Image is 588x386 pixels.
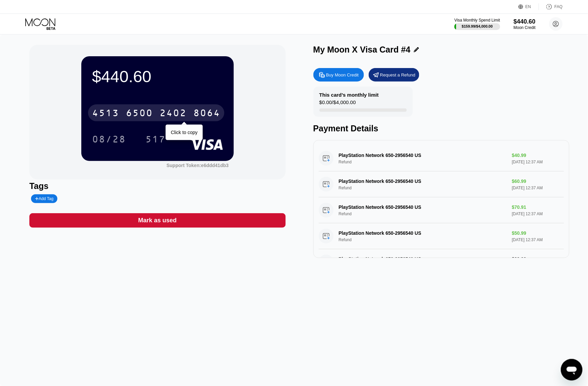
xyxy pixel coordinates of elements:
[319,99,356,108] div: $0.00 / $4,000.00
[319,92,379,98] div: This card’s monthly limit
[167,163,229,168] div: Support Token:e6ddd41db3
[31,194,57,203] div: Add Tag
[519,3,539,10] div: EN
[369,68,419,82] div: Request a Refund
[313,68,364,82] div: Buy Moon Credit
[29,213,285,228] div: Mark as used
[167,163,229,168] div: Support Token: e6ddd41db3
[145,135,166,146] div: 517
[160,108,187,119] div: 2402
[35,196,53,201] div: Add Tag
[29,181,285,191] div: Tags
[454,18,500,30] div: Visa Monthly Spend Limit$159.99/$4,000.00
[313,45,411,55] div: My Moon X Visa Card #4
[514,25,536,30] div: Moon Credit
[171,130,197,135] div: Click to copy
[313,124,569,133] div: Payment Details
[193,108,220,119] div: 8064
[380,72,416,78] div: Request a Refund
[526,4,531,9] div: EN
[514,18,536,25] div: $440.60
[454,18,500,23] div: Visa Monthly Spend Limit
[126,108,153,119] div: 6500
[138,217,177,224] div: Mark as used
[539,3,563,10] div: FAQ
[92,108,119,119] div: 4513
[555,4,563,9] div: FAQ
[92,135,126,146] div: 08/28
[92,67,223,86] div: $440.60
[326,72,359,78] div: Buy Moon Credit
[514,18,536,30] div: $440.60Moon Credit
[140,131,171,148] div: 517
[88,104,224,121] div: 4513650024028064
[87,131,131,148] div: 08/28
[462,24,493,28] div: $159.99 / $4,000.00
[561,359,583,381] iframe: Button to launch messaging window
